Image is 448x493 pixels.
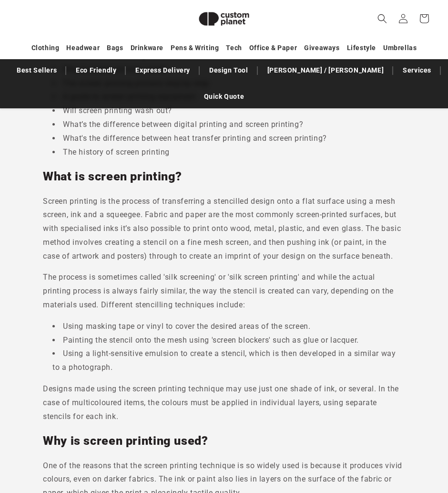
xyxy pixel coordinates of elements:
[226,40,242,56] a: Tech
[52,118,405,132] li: What’s the difference between digital printing and screen printing?
[400,447,448,493] iframe: Chat Widget
[52,347,405,375] li: Using a light-sensitive emulsion to create a stencil, which is then developed in a similar way to...
[52,320,405,334] li: Using masking tape or vinyl to cover the desired areas of the screen.
[71,62,121,79] a: Eco Friendly
[52,146,405,159] li: The history of screen printing
[383,40,417,56] a: Umbrellas
[347,40,376,56] a: Lifestyle
[66,40,100,56] a: Headwear
[52,132,405,146] li: What's the difference between heat transfer printing and screen printing?
[52,334,405,347] li: Painting the stencil onto the mesh using 'screen blockers' such as glue or lacquer.
[199,88,249,105] a: Quick Quote
[12,62,61,79] a: Best Sellers
[131,40,163,56] a: Drinkware
[249,40,297,56] a: Office & Paper
[43,382,405,423] p: Designs made using the screen printing technique may use just one shade of ink, or several. In th...
[31,40,60,56] a: Clothing
[43,271,405,312] p: The process is sometimes called 'silk screening' or 'silk screen printing' and while the actual p...
[263,62,388,79] a: [PERSON_NAME] / [PERSON_NAME]
[372,8,393,29] summary: Search
[52,104,405,118] li: Will screen printing wash out?
[171,40,219,56] a: Pens & Writing
[43,433,405,449] h2: Why is screen printing used?
[204,62,253,79] a: Design Tool
[131,62,195,79] a: Express Delivery
[191,4,257,34] img: Custom Planet
[107,40,123,56] a: Bags
[398,62,436,79] a: Services
[43,195,405,263] p: Screen printing is the process of transferring a stencilled design onto a flat surface using a me...
[304,40,339,56] a: Giveaways
[43,169,405,184] h2: What is screen printing?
